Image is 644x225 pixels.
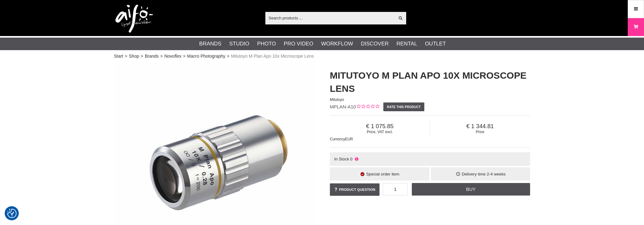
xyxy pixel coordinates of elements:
a: Shop [129,53,139,60]
a: Studio [229,40,249,48]
a: Novoflex [164,53,181,60]
a: Workflow [321,40,353,48]
a: Rate this product [383,102,424,111]
a: Rental [396,40,417,48]
a: Product question [330,183,380,196]
span: EUR [345,137,353,141]
span: > [141,53,143,60]
span: Mitutoyo [330,97,344,102]
div: Customer rating: 0 [356,104,379,110]
span: > [183,53,186,60]
span: > [160,53,163,60]
a: Buy [412,183,530,196]
span: > [125,53,127,60]
h1: Mitutoyo M Plan Apo 10x Microscope Lens [330,69,530,95]
img: logo.png [115,5,153,33]
img: Revisit consent button [7,209,17,218]
span: In Stock [334,157,349,161]
a: Pro Video [284,40,313,48]
span: > [227,53,229,60]
span: Currency [330,137,345,141]
a: Photo [257,40,276,48]
span: 2-4 weeks [487,172,505,176]
a: Discover [361,40,389,48]
a: Brands [145,53,159,60]
a: Start [114,53,123,60]
span: Mitutoyo M Plan Apo 10x Microscope Lens [231,53,314,60]
span: MPLAN-A10 [330,104,356,109]
a: Brands [199,40,222,48]
span: Price, VAT excl. [330,130,430,134]
span: Delivery time [462,172,486,176]
a: Outlet [425,40,446,48]
span: Price [430,130,530,134]
i: Not in stock [354,157,359,161]
span: Special order item [366,172,399,176]
span: 0 [350,157,352,161]
a: Macro Photography [187,53,225,60]
input: Search products ... [265,13,395,23]
span: 1 344.81 [430,123,530,130]
span: 1 075.85 [330,123,430,130]
button: Consent Preferences [7,208,17,219]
